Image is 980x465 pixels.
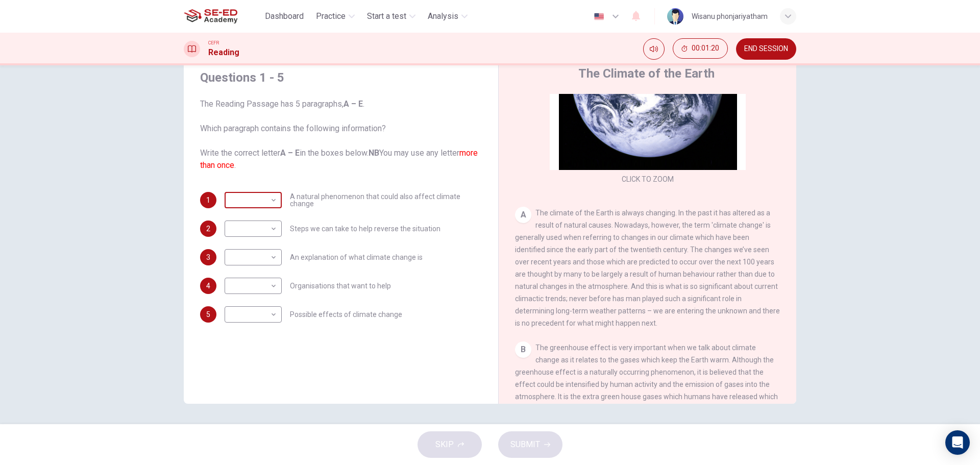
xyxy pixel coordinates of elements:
[316,10,346,22] span: Practice
[206,197,210,204] span: 1
[424,7,472,26] button: Analysis
[578,65,715,82] h4: The Climate of the Earth
[363,7,420,26] button: Start a test
[673,38,728,60] div: Hide
[206,282,210,289] span: 4
[692,10,768,22] div: Wisanu phonjariyatham
[200,98,482,172] span: The Reading Passage has 5 paragraphs, . Which paragraph contains the following information? Write...
[184,6,237,27] img: SE-ED Academy logo
[261,7,308,26] button: Dashboard
[369,148,379,158] b: NB
[290,225,440,232] span: Steps we can take to help reverse the situation
[945,430,970,455] div: Open Intercom Messenger
[290,254,423,261] span: An explanation of what climate change is
[667,8,683,25] img: Profile picture
[280,148,300,158] b: A – E
[744,45,788,53] span: END SESSION
[692,44,719,53] span: 00:01:20
[290,193,482,207] span: A natural phenomenon that could also affect climate change
[367,10,406,22] span: Start a test
[184,6,261,27] a: SE-ED Academy logo
[200,69,482,86] h4: Questions 1 - 5
[312,7,359,26] button: Practice
[290,282,391,289] span: Organisations that want to help
[515,209,780,327] span: The climate of the Earth is always changing. In the past it has altered as a result of natural ca...
[206,254,210,261] span: 3
[673,38,728,59] button: 00:01:20
[206,225,210,232] span: 2
[265,10,304,22] span: Dashboard
[515,341,531,358] div: B
[208,46,239,59] h1: Reading
[643,38,665,60] div: Mute
[428,10,458,22] span: Analysis
[515,207,531,223] div: A
[290,311,402,318] span: Possible effects of climate change
[736,38,796,60] button: END SESSION
[344,99,363,109] b: A – E
[208,39,219,46] span: CEFR
[593,13,605,20] img: en
[206,311,210,318] span: 5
